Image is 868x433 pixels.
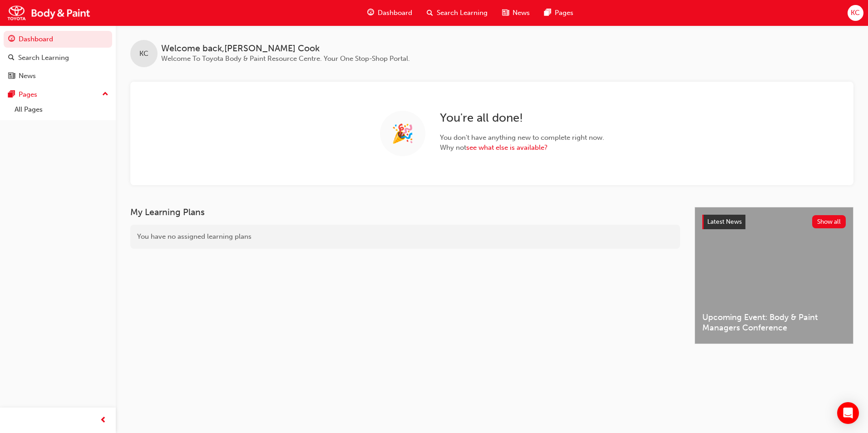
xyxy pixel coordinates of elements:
[848,5,863,21] button: KC
[440,143,604,153] span: Why not
[130,225,680,249] div: You have no assigned learning plans
[5,3,93,23] img: Trak
[812,215,846,228] button: Show all
[707,218,742,226] span: Latest News
[419,4,495,22] a: search-iconSearch Learning
[4,49,112,66] a: Search Learning
[11,103,112,117] a: All Pages
[161,54,410,63] span: Welcome To Toyota Body & Paint Resource Centre. Your One Stop-Shop Portal.
[391,128,414,139] span: 🎉
[702,215,846,229] a: Latest NewsShow all
[851,8,860,18] span: KC
[100,415,107,426] span: prev-icon
[8,72,15,80] span: news-icon
[544,7,551,19] span: pages-icon
[8,54,15,62] span: search-icon
[102,89,108,100] span: up-icon
[837,402,859,424] div: Open Intercom Messenger
[555,8,573,18] span: Pages
[4,31,112,48] a: Dashboard
[702,312,846,333] span: Upcoming Event: Body & Paint Managers Conference
[19,89,37,100] div: Pages
[440,111,604,125] h2: You ' re all done!
[537,4,581,22] a: pages-iconPages
[4,86,112,103] button: Pages
[18,53,69,63] div: Search Learning
[4,68,112,84] a: News
[139,49,148,59] span: KC
[8,35,15,44] span: guage-icon
[466,143,547,152] a: see what else is available?
[427,7,433,19] span: search-icon
[161,44,410,54] span: Welcome back , [PERSON_NAME] Cook
[440,133,604,143] span: You don ' t have anything new to complete right now.
[4,29,112,86] button: DashboardSearch LearningNews
[437,8,488,18] span: Search Learning
[502,7,509,19] span: news-icon
[8,91,15,99] span: pages-icon
[495,4,537,22] a: news-iconNews
[19,71,36,81] div: News
[360,4,419,22] a: guage-iconDashboard
[513,8,530,18] span: News
[695,207,853,344] a: Latest NewsShow allUpcoming Event: Body & Paint Managers Conference
[130,207,680,217] h3: My Learning Plans
[378,8,412,18] span: Dashboard
[367,7,374,19] span: guage-icon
